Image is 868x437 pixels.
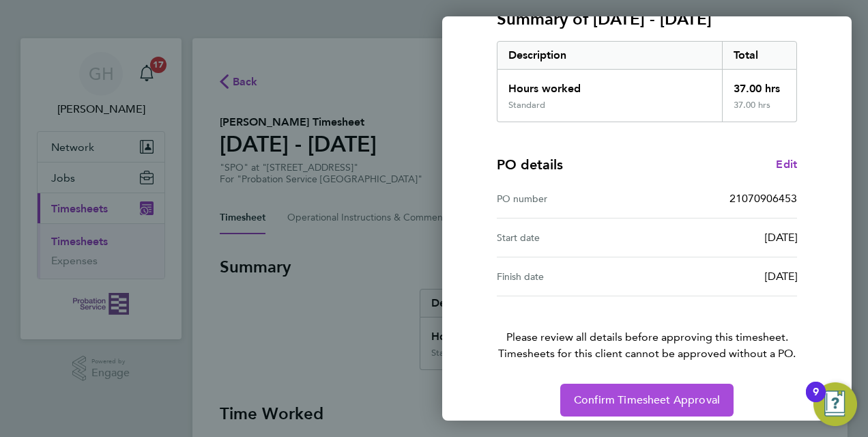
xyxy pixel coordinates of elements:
[647,229,797,246] div: [DATE]
[508,100,545,111] div: Standard
[813,382,857,426] button: Open Resource Center, 9 new notifications
[722,70,797,100] div: 37.00 hrs
[480,296,813,362] p: Please review all details before approving this timesheet.
[722,42,797,69] div: Total
[574,393,720,407] span: Confirm Timesheet Approval
[647,268,797,285] div: [DATE]
[722,100,797,122] div: 37.00 hrs
[480,346,813,362] span: Timesheets for this client cannot be approved without a PO.
[497,41,797,122] div: Summary of 04 - 10 Aug 2025
[776,158,797,171] span: Edit
[497,155,563,174] h4: PO details
[497,70,722,100] div: Hours worked
[497,191,647,207] div: PO number
[729,192,797,205] span: 21070906453
[813,392,819,410] div: 9
[776,156,797,173] a: Edit
[497,268,647,285] div: Finish date
[560,384,734,417] button: Confirm Timesheet Approval
[497,8,797,30] h3: Summary of [DATE] - [DATE]
[497,229,647,246] div: Start date
[497,42,722,69] div: Description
